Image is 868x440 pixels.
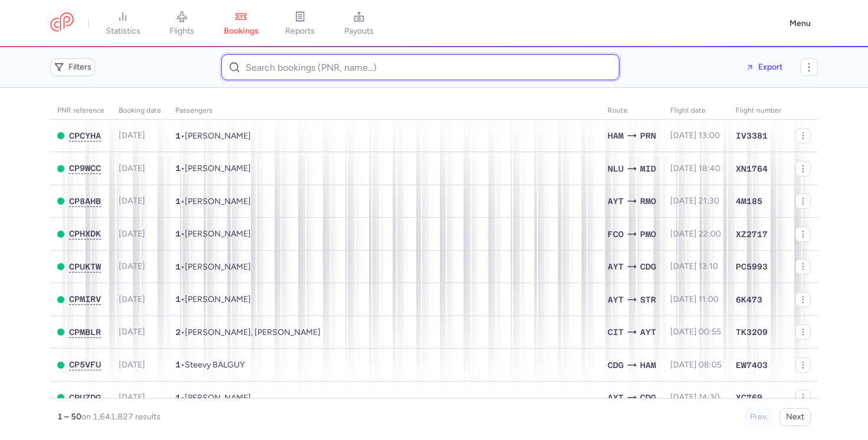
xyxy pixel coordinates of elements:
a: payouts [329,11,389,37]
span: [DATE] [119,392,145,402]
span: CDG [608,359,624,372]
span: 4M185 [736,195,762,207]
span: [DATE] [119,327,145,337]
span: payouts [344,26,374,37]
span: IV3381 [736,130,768,142]
button: Next [779,408,811,426]
span: NLU [608,162,624,175]
span: AYT [608,260,624,273]
th: Booking date [112,102,168,120]
span: RMO [640,195,656,208]
span: 1 [175,360,181,369]
span: XZ2717 [736,228,768,240]
button: Menu [782,12,818,35]
span: bookings [224,26,259,37]
span: XC769 [736,392,762,403]
span: [DATE] 08:05 [670,360,722,370]
span: [DATE] [119,196,145,206]
button: CPMIRV [69,294,101,304]
span: FCO [608,228,624,241]
span: • [175,229,251,239]
span: PMO [640,228,656,241]
button: Export [738,58,791,77]
span: • [175,327,321,337]
button: CPMBLR [69,327,101,337]
span: [DATE] [119,229,145,239]
span: [DATE] 13:10 [670,261,718,271]
button: CP8AHB [69,196,101,206]
span: 1 [175,262,181,271]
span: Export [758,63,782,71]
span: [DATE] 21:30 [670,196,719,206]
span: [DATE] [119,360,145,370]
span: • [175,163,251,173]
span: AYT [640,326,656,339]
span: • [175,360,244,370]
button: CPUZDG [69,393,101,403]
th: Flight number [729,102,788,120]
span: XN1764 [736,163,768,175]
span: [DATE] 00:55 [670,327,721,337]
button: CPHXDK [69,229,101,239]
span: 2 [175,327,181,337]
span: Abdukhsanjon ERMATOV, Komoliddin ABDURAKHIMOV [185,327,321,337]
span: 6K473 [736,294,762,306]
span: 1 [175,131,181,140]
span: • [175,262,251,272]
span: Yona SCHUSTER [185,163,251,173]
span: 1 [175,229,181,238]
span: [DATE] [119,163,145,173]
span: AYT [608,195,624,208]
span: AYT [608,391,624,404]
span: [DATE] 14:30 [670,392,720,402]
span: Filters [68,63,92,72]
span: AYT [608,293,624,306]
span: • [175,294,251,304]
span: CPMBLR [69,327,101,337]
span: CPUZDG [69,393,101,402]
a: flights [152,11,211,37]
span: flights [169,26,194,37]
span: CPUKTW [69,262,101,271]
span: CPCYHA [69,131,101,140]
span: Bulent UYMAZ [185,294,251,304]
a: reports [270,11,329,37]
th: PNR reference [50,102,112,120]
span: 1 [175,294,181,304]
span: [DATE] [119,130,145,140]
a: CitizenPlane red outlined logo [50,12,74,34]
span: Samet DURMAZ [185,262,251,272]
span: • [175,393,251,403]
span: statistics [106,26,141,37]
span: [DATE] [119,261,145,271]
span: [DATE] 11:00 [670,294,719,304]
span: on 1,641,827 results [81,412,161,422]
button: CP5VFU [69,360,101,370]
button: Filters [50,58,95,76]
a: bookings [211,11,270,37]
span: 1 [175,393,181,402]
span: [DATE] 22:00 [670,229,721,239]
input: Search bookings (PNR, name...) [221,54,619,80]
span: CIT [608,326,624,339]
span: PRN [640,129,656,142]
th: Passengers [168,102,601,120]
span: MID [640,162,656,175]
th: Route [601,102,663,120]
span: 1 [175,163,181,173]
span: EW7403 [736,359,768,371]
span: • [175,196,251,206]
span: HAM [640,359,656,372]
span: [DATE] [119,294,145,304]
span: Tuncay CELIK [185,196,251,206]
span: TK3209 [736,326,768,338]
span: 1 [175,196,181,206]
strong: 1 – 50 [57,412,81,422]
span: Burim IMERI [185,131,251,141]
button: CP9WCC [69,163,101,173]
